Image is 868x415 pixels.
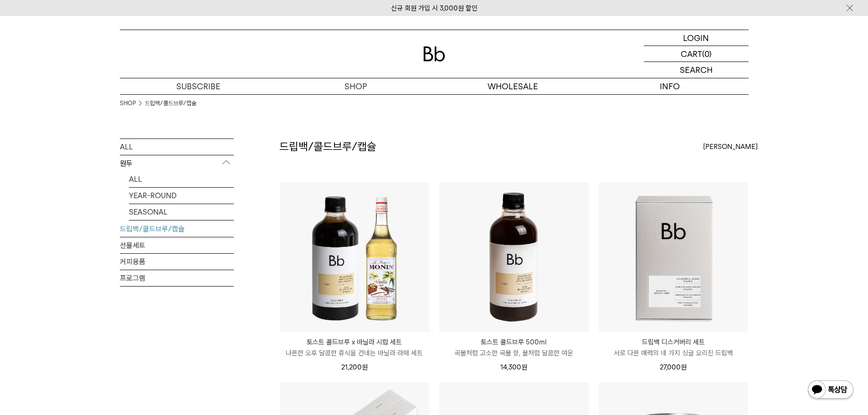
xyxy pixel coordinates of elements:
a: 드립백 디스커버리 세트 서로 다른 매력의 네 가지 싱글 오리진 드립백 [599,337,748,359]
a: SUBSCRIBE [120,78,277,94]
p: 원두 [120,155,234,172]
p: (0) [702,46,712,61]
p: CART [681,46,702,61]
span: 원 [681,363,687,371]
span: 원 [521,363,527,371]
img: 로고 [423,46,445,61]
img: 카카오톡 채널 1:1 채팅 버튼 [807,379,854,401]
a: CART (0) [644,46,749,62]
p: 나른한 오후 달콤한 휴식을 건네는 바닐라 라떼 세트 [280,348,429,359]
p: SEARCH [680,62,713,78]
a: 커피용품 [120,254,234,270]
a: ALL [120,139,234,155]
img: 토스트 콜드브루 500ml [439,183,589,332]
p: INFO [591,78,749,94]
p: 곡물처럼 고소한 곡물 향, 꿀처럼 달콤한 여운 [439,348,589,359]
a: 토스트 콜드브루 500ml 곡물처럼 고소한 곡물 향, 꿀처럼 달콤한 여운 [439,337,589,359]
a: 드립백/콜드브루/캡슐 [120,221,234,237]
a: 토스트 콜드브루 x 바닐라 시럽 세트 나른한 오후 달콤한 휴식을 건네는 바닐라 라떼 세트 [280,337,429,359]
a: ALL [129,171,234,187]
p: 드립백 디스커버리 세트 [599,337,748,348]
img: 토스트 콜드브루 x 바닐라 시럽 세트 [280,183,429,332]
p: LOGIN [683,30,709,46]
h2: 드립백/콜드브루/캡슐 [279,139,376,154]
span: 21,200 [341,363,368,371]
span: 14,300 [500,363,527,371]
p: 토스트 콜드브루 x 바닐라 시럽 세트 [280,337,429,348]
p: 서로 다른 매력의 네 가지 싱글 오리진 드립백 [599,348,748,359]
a: SHOP [277,78,434,94]
a: SHOP [120,99,136,108]
a: LOGIN [644,30,749,46]
a: 선물세트 [120,237,234,253]
img: 드립백 디스커버리 세트 [599,183,748,332]
a: YEAR-ROUND [129,188,234,204]
a: 드립백/콜드브루/캡슐 [145,99,196,108]
span: 27,000 [660,363,687,371]
a: SEASONAL [129,204,234,220]
span: 원 [362,363,368,371]
p: WHOLESALE [434,78,591,94]
a: 프로그램 [120,270,234,286]
p: 토스트 콜드브루 500ml [439,337,589,348]
a: 신규 회원 가입 시 3,000원 할인 [391,4,478,12]
span: [PERSON_NAME] [703,141,758,152]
